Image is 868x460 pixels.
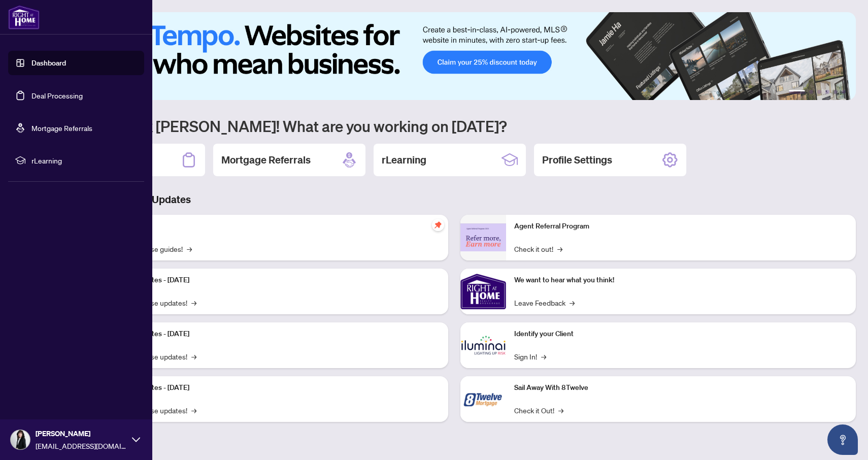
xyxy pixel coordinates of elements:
[191,405,196,416] span: →
[514,221,848,232] p: Agent Referral Program
[107,275,440,286] p: Platform Updates - [DATE]
[817,90,821,94] button: 3
[31,123,92,133] a: Mortgage Referrals
[460,223,506,251] img: Agent Referral Program
[460,322,506,368] img: Identify your Client
[191,351,196,362] span: →
[514,243,562,254] a: Check it out!→
[514,297,575,308] a: Leave Feedback→
[31,155,137,166] span: rLearning
[789,90,805,94] button: 1
[557,243,562,254] span: →
[432,219,444,231] span: pushpin
[514,382,848,393] p: Sail Away With 8Twelve
[107,221,440,232] p: Self-Help
[514,275,848,286] p: We want to hear what you think!
[833,90,838,94] button: 5
[191,297,196,308] span: →
[53,116,856,136] h1: Welcome back [PERSON_NAME]! What are you working on [DATE]?
[541,351,546,362] span: →
[558,405,563,416] span: →
[842,90,846,94] button: 6
[36,428,127,439] span: [PERSON_NAME]
[107,382,440,393] p: Platform Updates - [DATE]
[514,328,848,340] p: Identify your Client
[31,91,83,100] a: Deal Processing
[514,351,546,362] a: Sign In!→
[809,90,813,94] button: 2
[542,153,612,167] h2: Profile Settings
[570,297,575,308] span: →
[460,376,506,422] img: Sail Away With 8Twelve
[31,58,66,68] a: Dashboard
[827,424,858,455] button: Open asap
[8,5,40,29] img: logo
[382,153,426,167] h2: rLearning
[53,192,856,207] h3: Brokerage & Industry Updates
[36,440,127,451] span: [EMAIL_ADDRESS][DOMAIN_NAME]
[460,269,506,314] img: We want to hear what you think!
[221,153,311,167] h2: Mortgage Referrals
[53,12,856,100] img: Slide 0
[514,405,563,416] a: Check it Out!→
[107,328,440,340] p: Platform Updates - [DATE]
[11,430,30,449] img: Profile Icon
[825,90,829,94] button: 4
[187,243,192,254] span: →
